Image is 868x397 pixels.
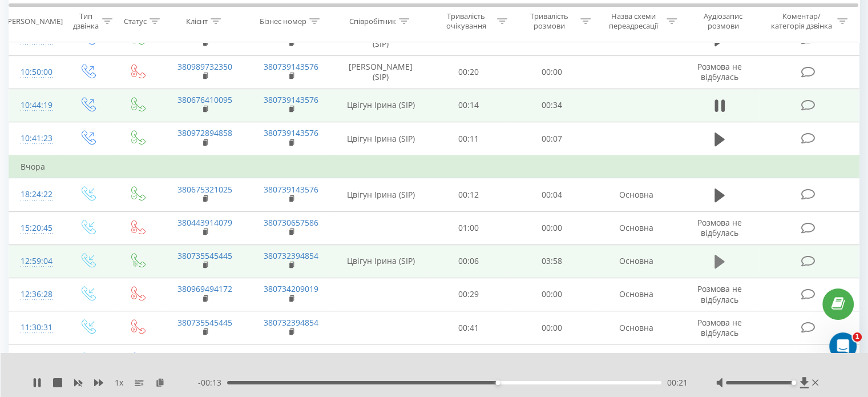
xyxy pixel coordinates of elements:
[72,12,99,31] div: Тип дзвінка
[593,211,679,244] td: Основна
[438,12,495,31] div: Тривалість очікування
[427,178,510,211] td: 00:12
[264,184,318,195] a: 380739143576
[177,94,232,105] a: 380676410095
[427,89,510,122] td: 00:14
[264,317,318,328] a: 380732394854
[593,178,679,211] td: Основна
[124,17,147,26] div: Статус
[177,283,232,294] a: 380969494172
[510,244,593,278] td: 03:58
[21,94,51,117] div: 10:44:19
[593,278,679,311] td: Основна
[510,55,593,89] td: 00:00
[21,316,51,339] div: 11:30:31
[667,377,688,388] span: 00:21
[21,61,51,83] div: 10:50:00
[690,12,757,31] div: Аудіозапис розмови
[829,332,857,360] iframe: Intercom live chat
[427,55,510,89] td: 00:20
[697,283,742,304] span: Розмова не відбулась
[334,344,427,378] td: Voicemail
[510,122,593,156] td: 00:07
[427,122,510,156] td: 00:11
[264,283,318,294] a: 380734209019
[264,61,318,72] a: 380739143576
[495,380,500,385] div: Accessibility label
[334,178,427,211] td: Цвігун Ірина (SIP)
[697,61,742,82] span: Розмова не відбулась
[334,55,427,89] td: [PERSON_NAME] (SIP)
[264,217,318,228] a: 380730657586
[198,377,227,388] span: - 00:13
[510,211,593,244] td: 00:00
[177,217,232,228] a: 380443914079
[427,244,510,278] td: 00:06
[5,17,63,26] div: [PERSON_NAME]
[186,17,208,26] div: Клієнт
[177,184,232,195] a: 380675321025
[21,350,51,372] div: 09:00:39
[177,250,232,261] a: 380735545445
[697,317,742,338] span: Розмова не відбулась
[427,278,510,311] td: 00:29
[21,217,51,239] div: 15:20:45
[768,12,834,31] div: Коментар/категорія дзвінка
[427,211,510,244] td: 01:00
[177,350,232,361] a: 380974614775
[697,217,742,238] span: Розмова не відбулась
[115,377,123,388] span: 1 x
[264,350,318,361] a: 380732394854
[427,344,510,378] td: 00:10
[260,17,306,26] div: Бізнес номер
[21,250,51,272] div: 12:59:04
[593,344,679,378] td: Основна
[349,17,396,26] div: Співробітник
[334,89,427,122] td: Цвігун Ірина (SIP)
[264,250,318,261] a: 380732394854
[21,183,51,206] div: 18:24:22
[510,311,593,344] td: 00:00
[510,89,593,122] td: 00:34
[21,283,51,306] div: 12:36:28
[427,311,510,344] td: 00:41
[21,127,51,150] div: 10:41:23
[264,94,318,105] a: 380739143576
[853,332,862,342] span: 1
[177,61,232,72] a: 380989732350
[334,244,427,278] td: Цвігун Ірина (SIP)
[510,344,593,378] td: 00:00
[791,380,796,385] div: Accessibility label
[604,12,664,31] div: Назва схеми переадресації
[510,278,593,311] td: 00:00
[593,244,679,278] td: Основна
[510,178,593,211] td: 00:04
[520,12,578,31] div: Тривалість розмови
[177,317,232,328] a: 380735545445
[697,350,742,371] span: Розмова не відбулась
[177,127,232,138] a: 380972894858
[334,122,427,156] td: Цвігун Ірина (SIP)
[264,127,318,138] a: 380739143576
[9,155,859,178] td: Вчора
[593,311,679,344] td: Основна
